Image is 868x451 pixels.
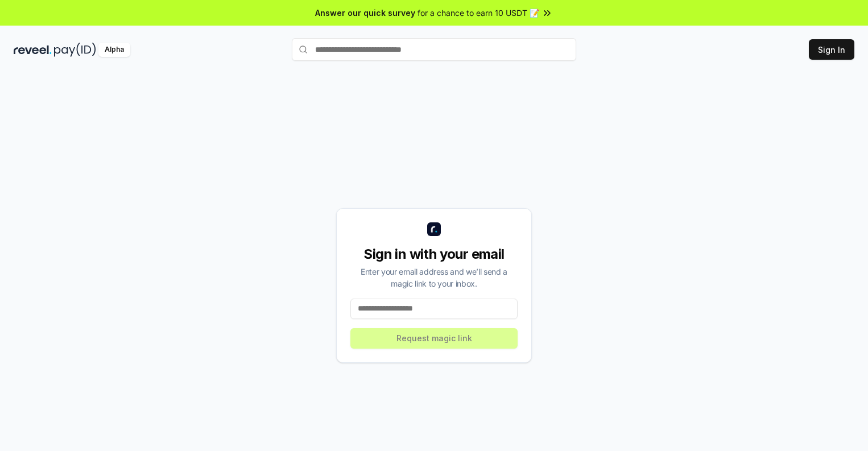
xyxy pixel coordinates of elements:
[350,266,518,289] div: Enter your email address and we’ll send a magic link to your inbox.
[54,43,96,57] img: pay_id
[427,222,441,236] img: logo_small
[418,7,539,19] span: for a chance to earn 10 USDT 📝
[350,245,518,263] div: Sign in with your email
[98,43,130,57] div: Alpha
[14,43,52,57] img: reveel_dark
[809,39,854,60] button: Sign In
[315,7,415,19] span: Answer our quick survey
